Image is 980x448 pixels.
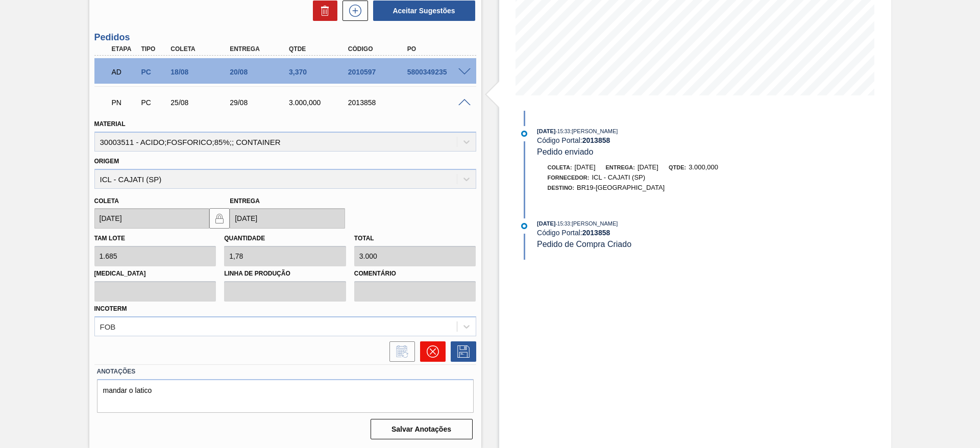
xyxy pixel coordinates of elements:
button: Salvar Anotações [371,419,473,439]
div: 3.000,000 [286,98,353,107]
strong: 2013858 [582,136,610,144]
div: Tipo [138,45,169,53]
label: Material [94,120,126,128]
div: 2013858 [346,98,412,107]
span: Coleta: [548,164,572,170]
div: Código Portal: [537,136,779,144]
label: Quantidade [224,235,265,242]
label: Coleta [94,197,119,205]
span: Destino: [548,185,575,191]
span: [DATE] [537,128,555,134]
strong: 2013858 [582,229,610,237]
div: Informar alteração no pedido [384,341,415,362]
span: [DATE] [537,220,555,227]
div: Aguardando Descarga [109,61,140,83]
button: locked [209,208,230,229]
div: Etapa [109,45,140,53]
span: - 15:33 [556,221,570,227]
span: - 15:33 [556,129,570,134]
div: 18/08/2025 [168,68,234,76]
div: Nova sugestão [337,1,368,21]
label: Incoterm [94,305,127,312]
div: FOB [100,322,116,331]
label: Entrega [230,197,260,205]
label: Comentário [354,266,476,281]
div: Coleta [168,45,234,53]
div: Qtde [286,45,353,53]
input: dd/mm/yyyy [94,208,210,229]
span: ICL - CAJATI (SP) [592,173,645,181]
div: 20/08/2025 [227,68,293,76]
span: Pedido enviado [537,147,593,156]
div: Código Portal: [537,229,779,237]
label: Origem [94,158,119,165]
img: locked [213,212,226,225]
label: Linha de Produção [224,266,346,281]
input: dd/mm/yyyy [230,208,345,229]
span: [DATE] [575,163,596,171]
span: : [PERSON_NAME] [570,220,618,227]
div: Código [346,45,412,53]
label: Anotações [97,364,474,379]
div: Pedido em Negociação [109,91,140,114]
h3: Pedidos [94,32,476,43]
span: [DATE] [638,163,658,171]
div: Entrega [227,45,293,53]
div: 29/08/2025 [227,98,293,107]
span: Entrega: [606,164,635,170]
label: Total [354,235,374,242]
span: : [PERSON_NAME] [570,128,618,134]
span: Qtde: [669,164,686,170]
p: PN [112,98,137,107]
label: Tam lote [94,235,125,242]
p: AD [112,68,137,76]
div: 2010597 [346,68,412,76]
div: PO [405,45,471,53]
div: Pedido de Compra [138,98,169,107]
span: Fornecedor: [548,175,590,181]
div: 25/08/2025 [168,98,234,107]
img: atual [521,223,527,229]
span: 3.000,000 [689,163,718,171]
span: Pedido de Compra Criado [537,240,631,248]
textarea: mandar o latico [97,379,474,413]
span: BR19-[GEOGRAPHIC_DATA] [577,184,665,191]
label: [MEDICAL_DATA] [94,266,216,281]
div: 3,370 [286,68,353,76]
div: Salvar Pedido [446,341,476,362]
img: atual [521,131,527,137]
div: Cancelar pedido [415,341,446,362]
button: Aceitar Sugestões [373,1,475,21]
div: Pedido de Compra [138,68,169,76]
div: Excluir Sugestões [308,1,337,21]
div: 5800349235 [405,68,471,76]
